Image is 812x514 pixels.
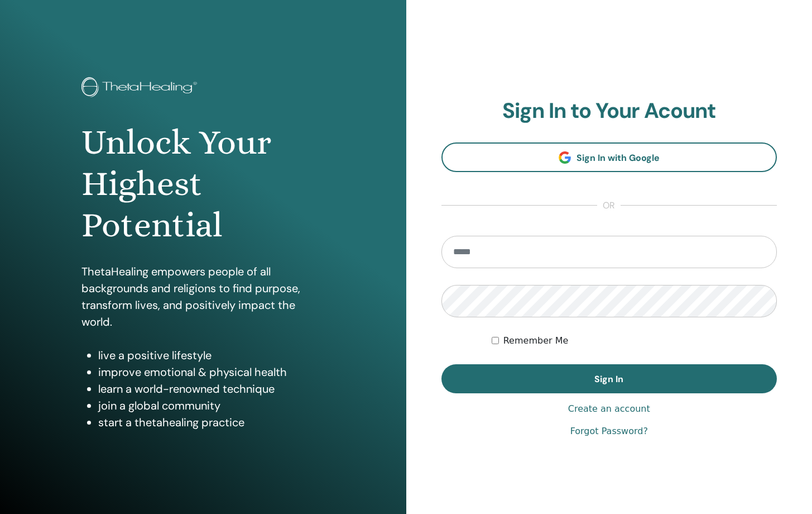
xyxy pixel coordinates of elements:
a: Create an account [568,402,650,416]
a: Forgot Password? [570,425,648,438]
div: Keep me authenticated indefinitely or until I manually logout [492,334,777,348]
span: Sign In [594,373,623,385]
a: Sign In with Google [441,142,777,172]
label: Remember Me [503,334,569,348]
p: ThetaHealing empowers people of all backgrounds and religions to find purpose, transform lives, a... [81,263,324,330]
li: start a thetahealing practice [98,414,324,431]
button: Sign In [441,364,777,393]
li: join a global community [98,397,324,414]
li: learn a world-renowned technique [98,380,324,397]
h2: Sign In to Your Acount [441,98,777,124]
h1: Unlock Your Highest Potential [81,122,324,246]
li: improve emotional & physical health [98,364,324,380]
li: live a positive lifestyle [98,347,324,364]
span: or [597,199,621,212]
span: Sign In with Google [576,152,660,164]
